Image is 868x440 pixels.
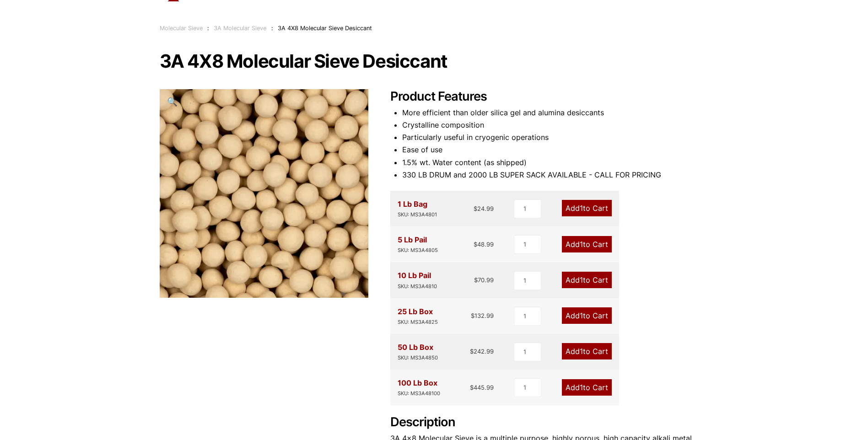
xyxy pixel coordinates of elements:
[398,318,438,327] div: SKU: MS3A4825
[470,348,494,355] bdi: 242.99
[160,52,709,71] h1: 3A 4X8 Molecular Sieve Desiccant
[398,341,438,362] div: 50 Lb Box
[580,311,583,320] span: 1
[471,312,494,319] bdi: 132.99
[398,354,438,362] div: SKU: MS3A4850
[402,119,709,131] li: Crystalline composition
[474,241,494,248] bdi: 48.99
[402,156,709,169] li: 1.5% wt. Water content (as shipped)
[398,377,440,398] div: 100 Lb Box
[562,200,612,216] a: Add1to Cart
[398,269,437,290] div: 10 Lb Pail
[398,282,437,291] div: SKU: MS3A4810
[402,169,709,181] li: 330 LB DRUM and 2000 LB SUPER SACK AVAILABLE - CALL FOR PRICING
[402,107,709,119] li: More efficient than older silica gel and alumina desiccants
[398,198,437,219] div: 1 Lb Bag
[214,25,266,32] a: 3A Molecular Sieve
[398,234,438,255] div: 5 Lb Pail
[562,343,612,360] a: Add1to Cart
[398,210,437,219] div: SKU: MS3A4801
[271,25,273,32] span: :
[580,383,583,392] span: 1
[580,240,583,249] span: 1
[580,347,583,356] span: 1
[160,25,203,32] a: Molecular Sieve
[402,144,709,156] li: Ease of use
[562,272,612,288] a: Add1to Cart
[562,379,612,396] a: Add1to Cart
[278,25,372,32] span: 3A 4X8 Molecular Sieve Desiccant
[562,307,612,324] a: Add1to Cart
[562,236,612,252] a: Add1to Cart
[160,89,185,114] a: View full-screen image gallery
[470,384,474,391] span: $
[167,97,178,107] span: 🔍
[390,415,709,430] h2: Description
[398,246,438,255] div: SKU: MS3A4805
[474,241,477,248] span: $
[474,276,478,284] span: $
[390,89,709,104] h2: Product Features
[470,348,474,355] span: $
[474,205,477,212] span: $
[580,275,583,284] span: 1
[580,204,583,213] span: 1
[398,306,438,327] div: 25 Lb Box
[474,276,494,284] bdi: 70.99
[402,131,709,144] li: Particularly useful in cryogenic operations
[207,25,209,32] span: :
[470,384,494,391] bdi: 445.99
[471,312,474,319] span: $
[398,389,440,398] div: SKU: MS3A48100
[474,205,494,212] bdi: 24.99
